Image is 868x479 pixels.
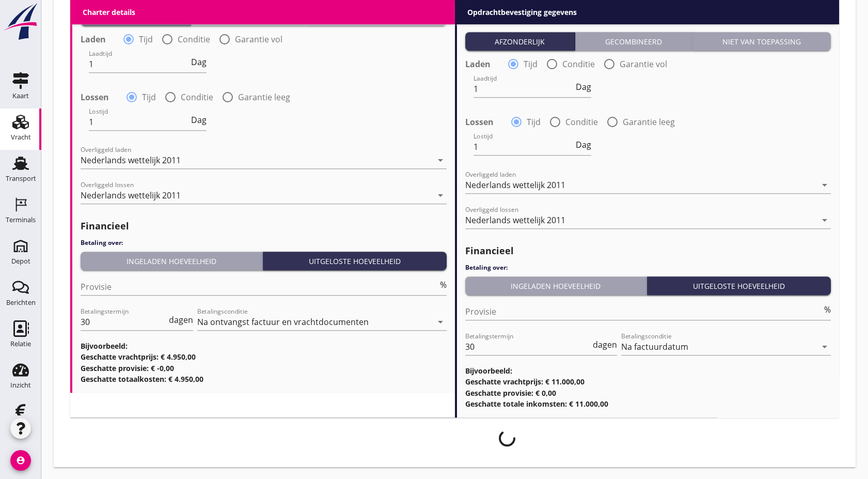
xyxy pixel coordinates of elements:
[191,7,308,26] button: Gecombineerd
[89,56,189,72] input: Laadtijd
[434,189,447,202] i: arrow_drop_down
[197,317,369,327] div: Na ontvangst factuur en vrachtdocumenten
[181,92,213,102] label: Conditie
[312,11,443,22] div: Niet van toepassing
[81,279,438,295] input: Provisie
[818,214,831,226] i: arrow_drop_down
[465,59,491,69] strong: Laden
[579,36,688,47] div: Gecombineerd
[81,34,106,44] strong: Laden
[2,3,39,41] img: logo-small.a267ee39.svg
[474,138,574,155] input: Lostijd
[465,303,823,320] input: Provisie
[524,59,538,69] label: Tijd
[6,299,36,306] div: Berichten
[142,92,156,102] label: Tijd
[263,252,447,270] button: Uitgeloste hoeveelheid
[12,92,29,99] div: Kaart
[6,217,36,223] div: Terminals
[11,134,31,141] div: Vracht
[6,175,36,182] div: Transport
[697,36,827,47] div: Niet van toepassing
[692,32,831,51] button: Niet van toepassing
[591,341,617,349] div: dagen
[308,7,447,26] button: Niet van toepassing
[191,58,207,66] span: Dag
[474,81,574,97] input: Laadtijd
[139,34,153,44] label: Tijd
[81,314,167,330] input: Betalingstermijn
[465,215,565,225] div: Nederlands wettelijk 2011
[81,156,181,165] div: Nederlands wettelijk 2011
[527,117,541,127] label: Tijd
[465,117,494,127] strong: Lossen
[89,114,189,130] input: Lostijd
[562,59,595,69] label: Conditie
[465,32,576,51] button: Afzonderlijk
[81,252,263,270] button: Ingeladen hoeveelheid
[81,191,181,200] div: Nederlands wettelijk 2011
[465,365,831,376] h3: Bijvoorbeeld:
[438,281,447,289] div: %
[465,338,591,355] input: Betalingstermijn
[81,363,447,374] h3: Geschatte provisie: € -0,00
[620,59,667,69] label: Garantie vol
[81,351,447,362] h3: Geschatte vrachtprijs: € 4.950,00
[85,256,258,267] div: Ingeladen hoeveelheid
[576,141,591,149] span: Dag
[465,180,565,190] div: Nederlands wettelijk 2011
[81,374,447,384] h3: Geschatte totaalkosten: € 4.950,00
[81,7,191,26] button: Afzonderlijk
[238,92,290,102] label: Garantie leeg
[434,154,447,166] i: arrow_drop_down
[465,398,831,409] h3: Geschatte totale inkomsten: € 11.000,00
[434,316,447,328] i: arrow_drop_down
[651,281,827,291] div: Uitgeloste hoeveelheid
[465,244,831,258] h2: Financieel
[565,117,598,127] label: Conditie
[85,11,186,22] div: Afzonderlijk
[469,36,571,47] div: Afzonderlijk
[167,316,193,324] div: dagen
[469,281,643,291] div: Ingeladen hoeveelheid
[10,382,31,389] div: Inzicht
[623,117,675,127] label: Garantie leeg
[621,342,688,351] div: Na factuurdatum
[465,263,831,272] h4: Betaling over:
[818,341,831,353] i: arrow_drop_down
[10,341,31,347] div: Relatie
[81,92,109,102] strong: Lossen
[822,305,831,314] div: %
[11,258,30,265] div: Depot
[81,341,447,351] h3: Bijvoorbeeld:
[267,256,443,267] div: Uitgeloste hoeveelheid
[818,179,831,191] i: arrow_drop_down
[575,32,692,51] button: Gecombineerd
[465,13,831,27] h2: Laad/los-condities
[465,388,831,398] h3: Geschatte provisie: € 0,00
[576,83,591,91] span: Dag
[81,219,447,233] h2: Financieel
[465,376,831,387] h3: Geschatte vrachtprijs: € 11.000,00
[195,11,304,22] div: Gecombineerd
[10,450,31,471] i: account_circle
[647,276,831,295] button: Uitgeloste hoeveelheid
[235,34,282,44] label: Garantie vol
[465,276,648,295] button: Ingeladen hoeveelheid
[178,34,210,44] label: Conditie
[81,238,447,248] h4: Betaling over:
[191,116,207,124] span: Dag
